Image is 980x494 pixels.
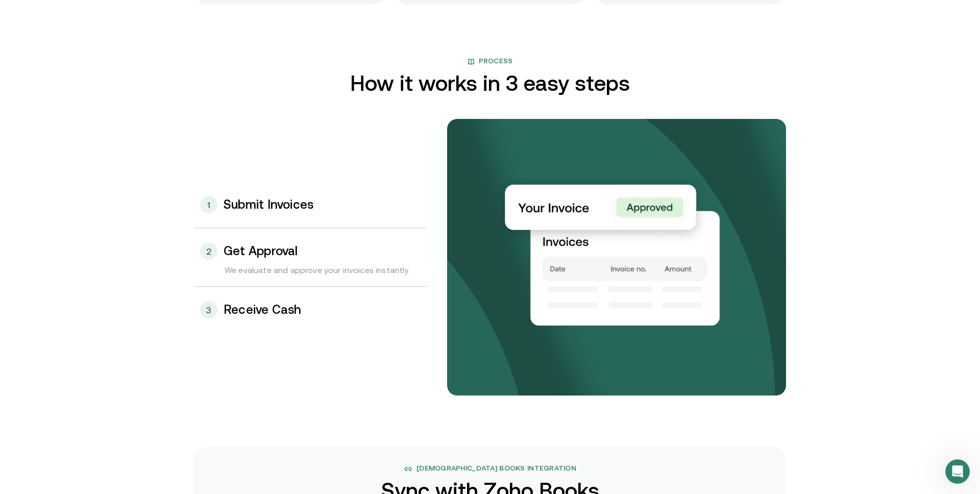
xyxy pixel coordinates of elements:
h3: Get Approval [224,244,298,258]
h3: Submit Invoices [224,198,313,211]
img: bg [447,119,786,396]
h3: Receive Cash [224,303,302,316]
h2: How it works in 3 easy steps [350,72,630,94]
span: Process [479,56,513,68]
img: book [468,58,475,65]
div: 3 [200,301,217,318]
div: 1 [200,196,217,213]
iframe: Intercom live chat [945,459,970,484]
img: Your payments collected on time. [492,174,766,325]
div: We evaluate and approve your invoices instantly. [194,264,427,286]
span: [DEMOGRAPHIC_DATA] Books Integration [416,463,576,475]
img: link [404,465,412,473]
div: 2 [200,242,217,260]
